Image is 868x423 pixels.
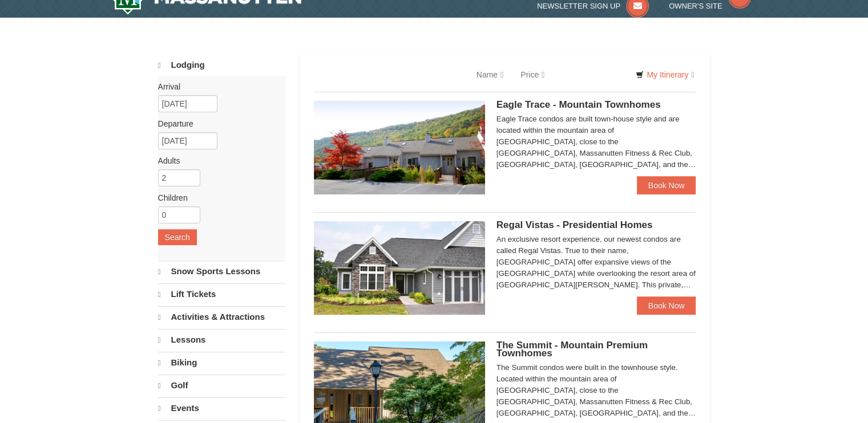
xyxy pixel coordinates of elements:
a: Activities & Attractions [158,306,285,328]
img: 19218983-1-9b289e55.jpg [314,101,485,194]
label: Departure [158,118,277,129]
span: Eagle Trace - Mountain Townhomes [496,99,661,110]
label: Adults [158,155,277,166]
a: Price [512,63,553,86]
button: Search [158,229,197,245]
span: Newsletter Sign Up [537,2,620,10]
a: Biking [158,352,285,373]
label: Arrival [158,81,277,92]
div: An exclusive resort experience, our newest condos are called Regal Vistas. True to their name, [G... [496,234,696,291]
a: Events [158,397,285,419]
span: The Summit - Mountain Premium Townhomes [496,340,648,359]
a: My Itinerary [628,66,701,83]
a: Lodging [158,55,285,76]
a: Golf [158,375,285,396]
div: The Summit condos were built in the townhouse style. Located within the mountain area of [GEOGRAP... [496,362,696,419]
a: Lift Tickets [158,283,285,305]
a: Lessons [158,329,285,351]
img: 19218991-1-902409a9.jpg [314,221,485,315]
span: Owner's Site [669,2,722,10]
a: Owner's Site [669,2,751,10]
a: Snow Sports Lessons [158,261,285,282]
label: Children [158,192,277,204]
a: Name [468,63,512,86]
a: Book Now [637,296,696,315]
div: Eagle Trace condos are built town-house style and are located within the mountain area of [GEOGRA... [496,113,696,170]
a: Book Now [637,176,696,194]
a: Newsletter Sign Up [537,2,649,10]
span: Regal Vistas - Presidential Homes [496,219,653,230]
